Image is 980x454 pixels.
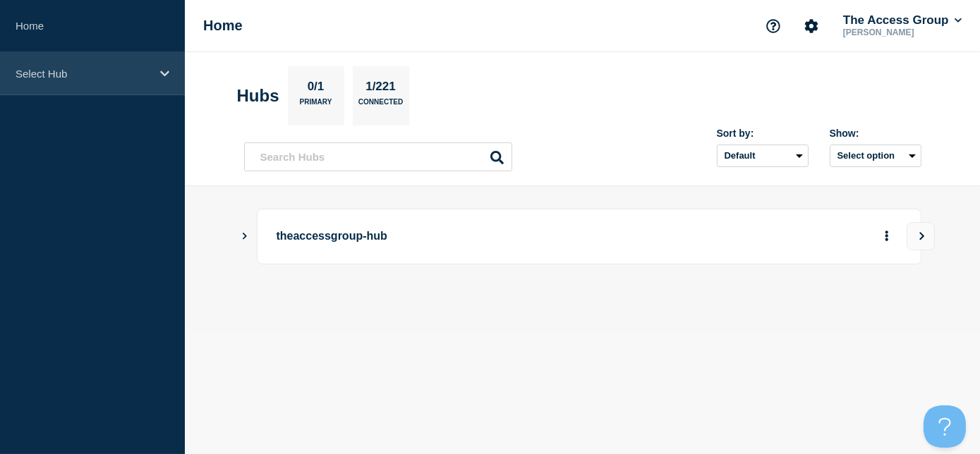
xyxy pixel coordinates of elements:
[840,13,964,27] button: The Access Group
[924,405,966,448] iframe: Help Scout Beacon - Open
[717,145,809,167] select: Sort by
[277,223,667,250] p: theaccessgroup-hub
[830,128,921,139] div: Show:
[203,18,243,34] h1: Home
[244,142,512,171] input: Search Hubs
[361,80,401,98] p: 1/221
[300,98,332,113] p: Primary
[797,11,826,41] button: Account settings
[840,27,964,37] p: [PERSON_NAME]
[758,11,788,41] button: Support
[237,86,279,106] h2: Hubs
[907,222,935,250] button: View
[830,145,921,167] button: Select option
[878,223,896,250] button: More actions
[241,231,248,242] button: Show Connected Hubs
[16,68,151,80] p: Select Hub
[302,80,329,98] p: 0/1
[358,98,403,113] p: Connected
[717,128,809,139] div: Sort by:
